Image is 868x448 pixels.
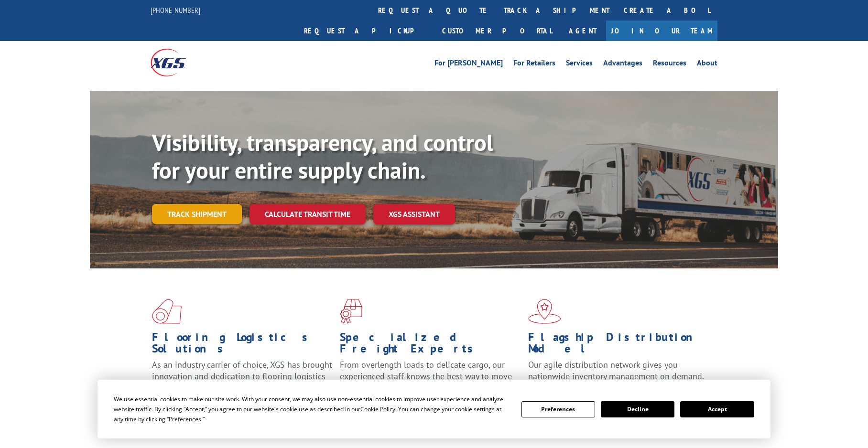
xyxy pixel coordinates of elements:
[603,59,642,70] a: Advantages
[528,299,561,324] img: xgs-icon-flagship-distribution-model-red
[152,359,332,393] span: As an industry carrier of choice, XGS has brought innovation and dedication to flooring logistics...
[152,331,333,359] h1: Flooring Logistics Solutions
[606,21,717,41] a: Join Our Team
[528,359,704,382] span: Our agile distribution network gives you nationwide inventory management on demand.
[680,401,754,417] button: Accept
[513,59,555,70] a: For Retailers
[521,401,595,417] button: Preferences
[528,331,709,359] h1: Flagship Distribution Model
[297,21,435,41] a: Request a pickup
[152,128,493,185] b: Visibility, transparency, and control for your entire supply chain.
[360,405,395,413] span: Cookie Policy
[697,59,717,70] a: About
[340,299,362,324] img: xgs-icon-focused-on-flooring-red
[340,359,521,402] p: From overlength loads to delicate cargo, our experienced staff knows the best way to move your fr...
[250,204,366,224] a: Calculate transit time
[152,204,242,224] a: Track shipment
[434,59,503,70] a: For [PERSON_NAME]
[601,401,674,417] button: Decline
[169,415,201,423] span: Preferences
[340,331,521,359] h1: Specialized Freight Experts
[98,380,770,438] div: Cookie Consent Prompt
[151,5,200,15] a: [PHONE_NUMBER]
[435,21,559,41] a: Customer Portal
[114,394,510,424] div: We use essential cookies to make our site work. With your consent, we may also use non-essential ...
[559,21,606,41] a: Agent
[152,299,182,324] img: xgs-icon-total-supply-chain-intelligence-red
[653,59,686,70] a: Resources
[566,59,593,70] a: Services
[373,204,455,224] a: XGS ASSISTANT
